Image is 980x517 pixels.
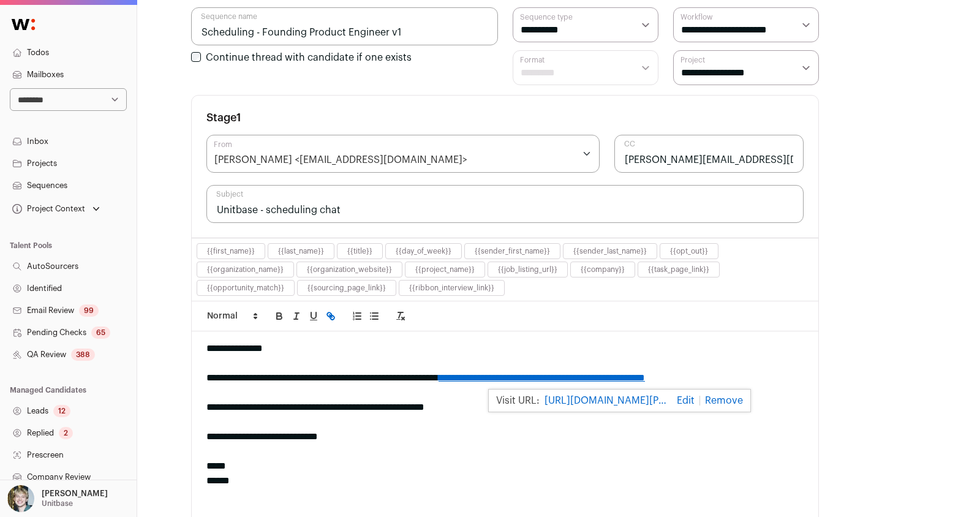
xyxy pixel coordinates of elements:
button: {{opportunity_match}} [207,283,284,293]
div: 12 [53,405,70,417]
p: [PERSON_NAME] [42,489,108,499]
div: Project Context [10,204,85,214]
img: Wellfound [5,12,42,37]
img: 6494470-medium_jpg [7,485,34,512]
input: Sequence name [191,7,498,45]
button: Open dropdown [5,485,110,512]
button: {{sender_last_name}} [573,246,647,256]
div: 99 [79,304,99,317]
button: Open dropdown [10,200,102,217]
button: {{day_of_week}} [396,246,451,256]
div: 65 [91,326,110,339]
button: {{organization_website}} [307,265,392,274]
button: {{job_listing_url}} [498,265,557,274]
button: {{first_name}} [207,246,255,256]
button: {{task_page_link}} [648,265,709,274]
button: {{sourcing_page_link}} [307,283,386,293]
div: [PERSON_NAME] <[EMAIL_ADDRESS][DOMAIN_NAME]> [214,153,467,167]
button: {{opt_out}} [670,246,708,256]
button: {{sender_first_name}} [475,246,550,256]
button: {{organization_name}} [207,265,284,274]
p: Unitbase [42,499,73,508]
button: {{last_name}} [278,246,324,256]
div: 388 [71,349,95,361]
input: Subject [206,185,804,223]
span: 1 [236,112,241,123]
a: [URL][DOMAIN_NAME][PERSON_NAME] [545,393,667,409]
button: {{ribbon_interview_link}} [409,283,494,293]
button: {{title}} [347,246,372,256]
h3: Stage [206,110,241,125]
button: {{project_name}} [415,265,475,274]
div: 2 [59,427,73,439]
label: Continue thread with candidate if one exists [206,53,412,62]
input: CC [614,135,804,173]
button: {{company}} [581,265,625,274]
